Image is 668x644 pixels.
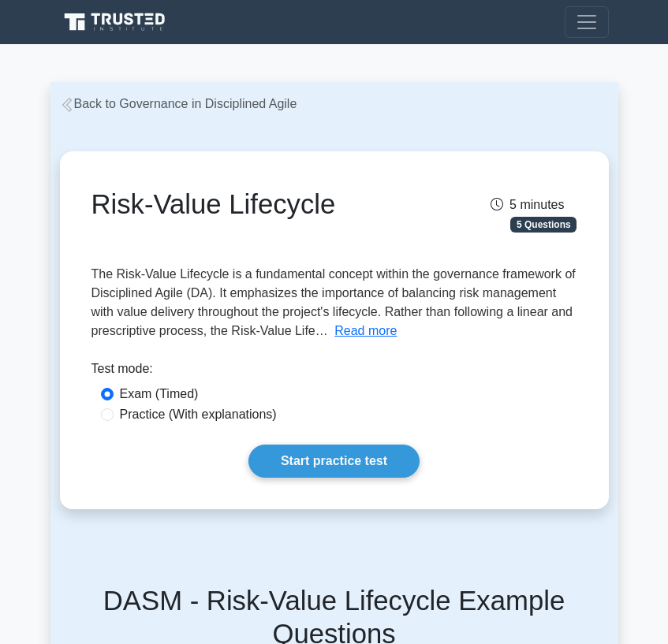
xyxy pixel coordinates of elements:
[91,267,576,337] span: The Risk-Value Lifecycle is a fundamental concept within the governance framework of Disciplined ...
[565,6,609,38] button: Toggle navigation
[334,322,397,341] button: Read more
[120,385,199,404] label: Exam (Timed)
[510,217,577,233] span: 5 Questions
[91,188,409,221] h1: Risk-Value Lifecycle
[60,97,297,110] a: Back to Governance in Disciplined Agile
[248,445,420,478] a: Start practice test
[491,198,564,211] span: 5 minutes
[91,359,577,385] div: Test mode:
[120,405,277,424] label: Practice (With explanations)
